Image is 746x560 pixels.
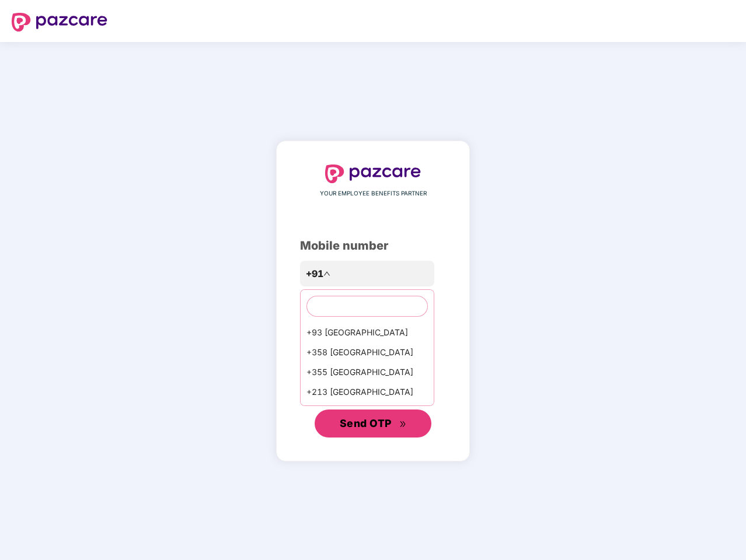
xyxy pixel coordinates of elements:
span: YOUR EMPLOYEE BENEFITS PARTNER [320,189,427,198]
div: +355 [GEOGRAPHIC_DATA] [301,362,434,382]
div: +213 [GEOGRAPHIC_DATA] [301,382,434,402]
span: +91 [306,267,323,281]
div: Mobile number [300,237,446,255]
span: double-right [399,421,407,428]
div: +93 [GEOGRAPHIC_DATA] [301,323,434,342]
img: logo [12,13,107,32]
button: Send OTPdouble-right [315,409,431,437]
div: +1684 AmericanSamoa [301,402,434,422]
span: up [323,270,330,277]
span: Send OTP [340,417,392,429]
div: +358 [GEOGRAPHIC_DATA] [301,342,434,362]
img: logo [325,164,421,183]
